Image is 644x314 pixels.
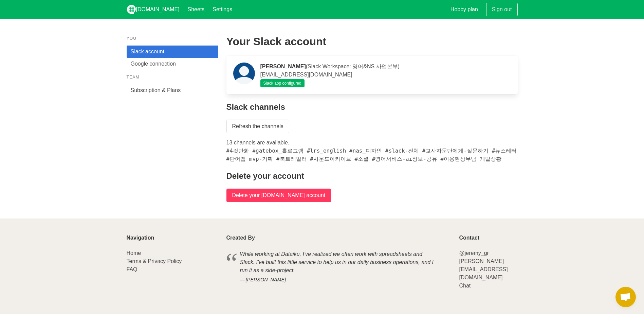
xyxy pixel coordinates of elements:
h4: Delete your account [226,171,518,180]
a: Home [127,250,141,256]
img: logo_v2_white.png [127,5,136,14]
input: Delete your [DOMAIN_NAME] account [226,189,331,202]
blockquote: While working at Dataiku, I've realized we often work with spreadsheets and Slack. I've built thi... [226,249,451,285]
span: #4컷만화 #gatebox_홀로그램 #lrs_english #nas_디자인 #slack-전체 #교사자문단에게-질문하기 #뉴스레터 #단어앱_mvp-기획 #북트레일러 #사운드아카... [226,147,517,162]
cite: [PERSON_NAME] [240,276,438,284]
a: Refresh the channels [226,120,289,133]
a: Terms & Privacy Policy [127,258,182,264]
a: Google connection [127,58,218,70]
p: Contact [459,235,517,241]
strong: [PERSON_NAME] [260,64,306,69]
img: 0270c92207eb943aa4e60b45a29a9a2b.jpg [233,63,255,84]
a: Sign out [486,3,518,16]
a: [PERSON_NAME][EMAIL_ADDRESS][DOMAIN_NAME] [459,258,508,280]
a: Chat [459,283,471,289]
p: You [127,35,218,41]
span: Slack app configured [260,79,305,87]
p: Team [127,74,218,80]
p: (Slack Workspace: 영어&NS 사업본부) [EMAIL_ADDRESS][DOMAIN_NAME] [260,63,511,79]
p: 13 channels are available. [226,139,518,163]
a: Subscription & Plans [127,84,218,97]
a: FAQ [127,266,137,272]
a: @jeremy_gr [459,250,489,256]
div: Open chat [615,287,636,307]
h4: Slack channels [226,102,518,111]
a: Slack account [127,46,218,58]
p: Created By [226,235,451,241]
h2: Your Slack account [226,35,518,48]
p: Navigation [127,235,218,241]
